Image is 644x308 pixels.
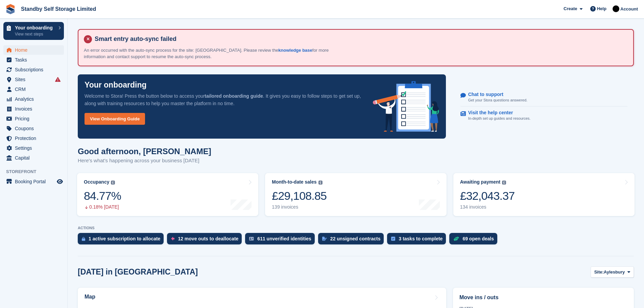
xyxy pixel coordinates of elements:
[391,237,395,241] img: task-75834270c22a3079a89374b754ae025e5fb1db73e45f91037f5363f120a921f8.svg
[15,45,55,55] span: Home
[330,236,381,241] div: 22 unsigned contracts
[3,94,64,104] a: menu
[78,157,211,165] p: Here's what's happening across your business [DATE]
[3,153,64,163] a: menu
[5,4,16,14] img: stora-icon-8386f47178a22dfd0bd8f6a31ec36ba5ce8667c1dd55bd0f319d3a0aa187defe.svg
[15,65,55,74] span: Subscriptions
[15,177,55,186] span: Booking Portal
[460,106,627,125] a: Visit the help center In-depth set up guides and resources.
[322,237,327,241] img: contract_signature_icon-13c848040528278c33f63329250d36e43548de30e8caae1d1a13099fd9432cc5.svg
[82,237,85,241] img: active_subscription_to_allocate_icon-d502201f5373d7db506a760aba3b589e785aa758c864c3986d89f69b8ff3...
[85,81,147,89] p: Your onboarding
[15,124,55,133] span: Coupons
[15,104,55,114] span: Invoices
[3,85,64,94] a: menu
[6,168,67,175] span: Storefront
[460,88,627,107] a: Chat to support Get your Stora questions answered.
[387,233,449,248] a: 3 tasks to complete
[178,236,238,241] div: 12 move outs to deallocate
[3,65,64,74] a: menu
[85,113,145,125] a: View Onboarding Guide
[78,226,634,230] p: ACTIONS
[77,173,258,216] a: Occupancy 84.77% 0.18% [DATE]
[15,85,55,94] span: CRM
[373,81,439,132] img: onboarding-info-6c161a55d2c0e0a8cae90662b2fe09162a5109e8cc188191df67fb4f79e88e88.svg
[245,233,318,248] a: 611 unverified identities
[3,177,64,186] a: menu
[3,114,64,123] a: menu
[591,266,634,278] button: Site: Aylesbury
[3,55,64,65] a: menu
[468,110,525,116] p: Visit the help center
[3,22,64,40] a: Your onboarding View next steps
[460,189,515,203] div: £32,043.37
[613,5,619,12] img: Stephen Hambridge
[620,6,638,13] span: Account
[78,233,167,248] a: 1 active subscription to allocate
[85,294,95,300] h2: Map
[78,147,211,156] h1: Good afternoon, [PERSON_NAME]
[111,181,115,185] img: icon-info-grey-7440780725fd019a000dd9b08b2336e03edf1995a4989e88bcd33f0948082b44.svg
[15,143,55,153] span: Settings
[167,233,245,248] a: 12 move outs to deallocate
[18,3,99,15] a: Standby Self Storage Limited
[462,236,494,241] div: 69 open deals
[265,173,446,216] a: Month-to-date sales £29,108.85 139 invoices
[15,153,55,163] span: Capital
[468,97,527,103] p: Get your Stora questions answered.
[278,48,312,53] a: knowledge base
[3,143,64,153] a: menu
[604,269,625,276] span: Aylesbury
[318,233,387,248] a: 22 unsigned contracts
[459,293,627,302] h2: Move ins / outs
[15,75,55,84] span: Sites
[205,93,263,99] strong: tailored onboarding guide
[318,181,323,185] img: icon-info-grey-7440780725fd019a000dd9b08b2336e03edf1995a4989e88bcd33f0948082b44.svg
[597,5,606,12] span: Help
[468,92,522,97] p: Chat to support
[460,204,515,210] div: 134 invoices
[272,204,327,210] div: 139 invoices
[92,35,628,43] h4: Smart entry auto-sync failed
[449,233,501,248] a: 69 open deals
[453,173,635,216] a: Awaiting payment £32,043.37 134 invoices
[272,179,316,185] div: Month-to-date sales
[89,236,160,241] div: 1 active subscription to allocate
[15,114,55,123] span: Pricing
[55,77,61,82] i: Smart entry sync failures have occurred
[3,134,64,143] a: menu
[399,236,443,241] div: 3 tasks to complete
[15,55,55,65] span: Tasks
[249,237,254,241] img: verify_identity-adf6edd0f0f0b5bbfe63781bf79b02c33cf7c696d77639b501bdc392416b5a36.svg
[84,204,121,210] div: 0.18% [DATE]
[453,236,459,241] img: deal-1b604bf984904fb50ccaf53a9ad4b4a5d6e5aea283cecdc64d6e3604feb123c2.svg
[84,189,121,203] div: 84.77%
[594,269,604,276] span: Site:
[15,134,55,143] span: Protection
[564,5,577,12] span: Create
[15,25,55,30] p: Your onboarding
[15,94,55,104] span: Analytics
[468,116,531,121] p: In-depth set up guides and resources.
[3,75,64,84] a: menu
[85,92,362,107] p: Welcome to Stora! Press the button below to access your . It gives you easy to follow steps to ge...
[78,267,198,277] h2: [DATE] in [GEOGRAPHIC_DATA]
[272,189,327,203] div: £29,108.85
[84,47,337,60] p: An error occurred with the auto-sync process for the site: [GEOGRAPHIC_DATA]. Please review the f...
[460,179,501,185] div: Awaiting payment
[3,104,64,114] a: menu
[171,237,174,241] img: move_outs_to_deallocate_icon-f764333ba52eb49d3ac5e1228854f67142a1ed5810a6f6cc68b1a99e826820c5.svg
[15,31,55,37] p: View next steps
[84,179,109,185] div: Occupancy
[502,181,506,185] img: icon-info-grey-7440780725fd019a000dd9b08b2336e03edf1995a4989e88bcd33f0948082b44.svg
[3,45,64,55] a: menu
[56,177,64,186] a: Preview store
[257,236,311,241] div: 611 unverified identities
[3,124,64,133] a: menu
